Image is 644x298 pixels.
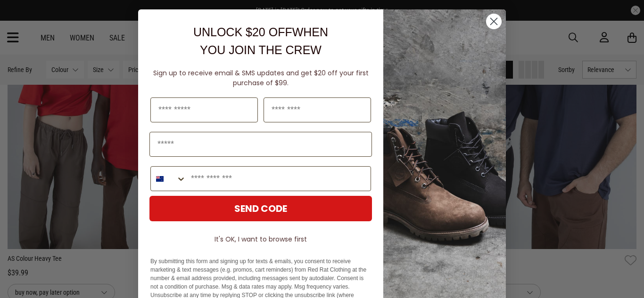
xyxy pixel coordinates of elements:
span: WHEN [292,25,328,39]
span: YOU JOIN THE CREW [200,43,322,56]
span: UNLOCK $20 OFF [193,25,292,39]
img: New Zealand [156,175,164,183]
span: Sign up to receive email & SMS updates and get $20 off your first purchase of $99. [153,68,369,88]
button: Open LiveChat chat widget [8,4,36,32]
input: Email [149,132,372,157]
button: SEND CODE [149,196,372,221]
input: First Name [150,97,258,122]
button: Search Countries [151,167,186,191]
button: Close dialog [486,13,502,30]
button: It's OK, I want to browse first [149,231,372,248]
